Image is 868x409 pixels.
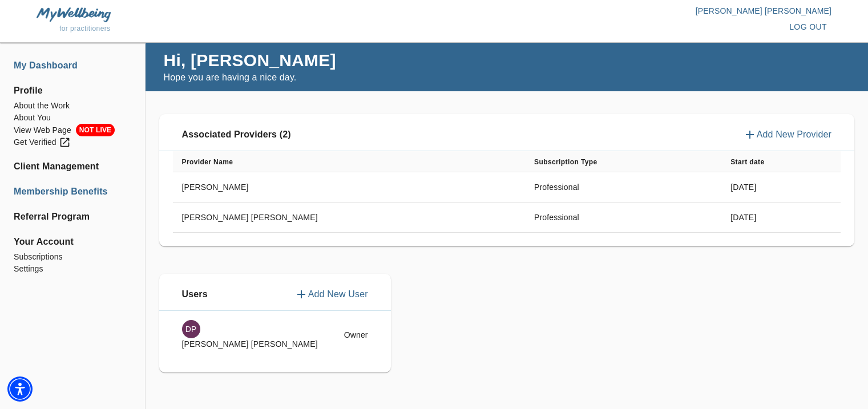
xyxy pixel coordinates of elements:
[182,320,326,350] div: [PERSON_NAME] [PERSON_NAME]
[721,172,841,203] td: [DATE]
[59,25,111,33] span: for practitioners
[14,84,131,98] span: Profile
[14,251,131,263] a: Subscriptions
[730,158,764,166] b: Start date
[721,203,841,233] td: [DATE]
[14,263,131,275] a: Settings
[525,203,721,233] td: Professional
[182,158,233,166] b: Provider Name
[757,128,831,141] p: Add New Provider
[173,203,526,233] td: [PERSON_NAME] [PERSON_NAME]
[182,128,291,141] p: Associated Providers (2)
[14,136,71,148] div: Get Verified
[534,158,597,166] b: Subscription Type
[14,124,131,136] li: View Web Page
[434,5,832,17] p: [PERSON_NAME] [PERSON_NAME]
[164,50,336,71] h4: Hi, [PERSON_NAME]
[76,124,115,136] span: NOT LIVE
[173,172,526,203] td: [PERSON_NAME]
[785,17,831,38] button: log out
[743,128,831,141] button: Add New Provider
[14,59,131,72] a: My Dashboard
[185,323,197,335] p: DP
[14,235,131,249] span: Your Account
[164,71,336,84] p: Hope you are having a nice day.
[37,7,111,22] img: MyWellbeing
[789,20,827,34] span: log out
[14,112,131,124] a: About You
[14,185,131,199] a: Membership Benefits
[7,376,33,402] div: Accessibility Menu
[14,210,131,224] a: Referral Program
[14,160,131,173] a: Client Management
[335,311,377,359] td: Owner
[525,172,721,203] td: Professional
[14,124,131,136] a: View Web PageNOT LIVE
[14,100,131,112] a: About the Work
[308,287,368,301] p: Add New User
[294,287,368,301] button: Add New User
[182,287,208,301] p: Users
[14,136,131,148] a: Get Verified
